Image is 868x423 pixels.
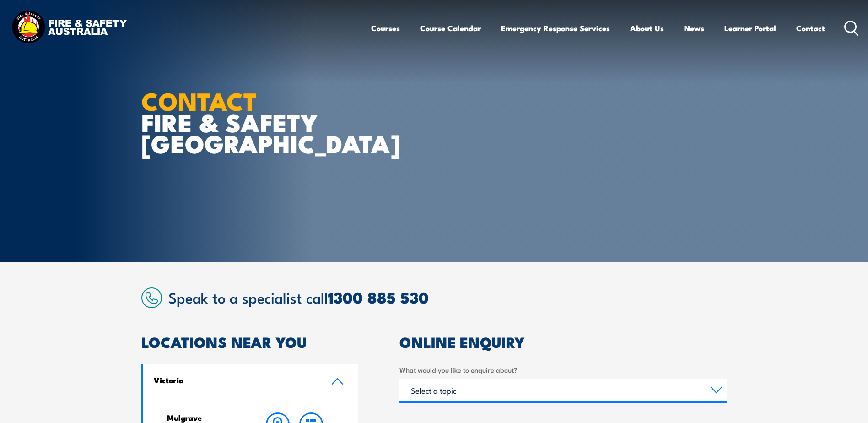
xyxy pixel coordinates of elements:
[420,16,481,40] a: Course Calendar
[141,335,358,348] h2: LOCATIONS NEAR YOU
[328,285,429,309] a: 1300 885 530
[167,412,243,423] h4: Mulgrave
[141,90,367,154] h1: FIRE & SAFETY [GEOGRAPHIC_DATA]
[399,364,727,375] label: What would you like to enquire about?
[168,289,727,305] h2: Speak to a specialist call
[501,16,610,40] a: Emergency Response Services
[724,16,776,40] a: Learner Portal
[796,16,825,40] a: Contact
[371,16,400,40] a: Courses
[684,16,704,40] a: News
[143,364,358,398] a: Victoria
[154,375,318,385] h4: Victoria
[399,335,727,348] h2: ONLINE ENQUIRY
[141,81,257,119] strong: CONTACT
[630,16,664,40] a: About Us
